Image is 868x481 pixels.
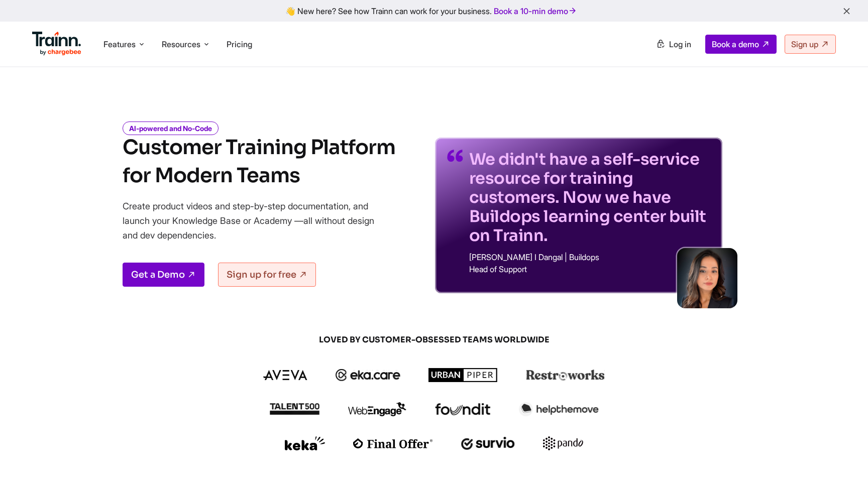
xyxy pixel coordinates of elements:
h1: Customer Training Platform for Modern Teams [123,134,395,190]
p: We didn't have a self-service resource for training customers. Now we have Buildops learning cent... [469,150,710,245]
span: Resources [162,39,200,50]
a: Sign up [785,35,836,54]
img: ekacare logo [336,369,401,381]
p: Create product videos and step-by-step documentation, and launch your Knowledge Base or Academy —... [123,199,389,243]
p: Head of Support [469,265,710,273]
img: foundit logo [435,403,491,415]
img: webengage logo [348,402,406,416]
span: LOVED BY CUSTOMER-OBSESSED TEAMS WORLDWIDE [193,334,675,345]
img: talent500 logo [269,403,319,415]
span: Features [103,39,136,50]
div: 👋 New here? See how Trainn can work for your business. [6,6,862,16]
img: keka logo [285,436,325,450]
a: Book a demo [705,35,777,54]
img: helpthemove logo [519,402,599,416]
span: Log in [669,39,691,49]
span: Sign up [791,39,818,49]
a: Log in [650,35,697,53]
img: aveva logo [263,370,307,380]
p: [PERSON_NAME] I Dangal | Buildops [469,253,710,261]
img: pando logo [543,436,583,450]
img: urbanpiper logo [428,368,498,382]
img: quotes-purple.41a7099.svg [447,150,463,162]
i: AI-powered and No-Code [123,122,219,135]
img: survio logo [461,437,515,450]
img: restroworks logo [526,370,605,381]
a: Get a Demo [123,263,204,287]
a: Sign up for free [218,263,316,287]
img: sabina-buildops.d2e8138.png [677,248,737,308]
img: finaloffer logo [353,438,433,448]
a: Pricing [227,39,252,49]
span: Book a demo [712,39,759,49]
img: Trainn Logo [32,32,81,56]
a: Book a 10-min demo [492,4,579,18]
